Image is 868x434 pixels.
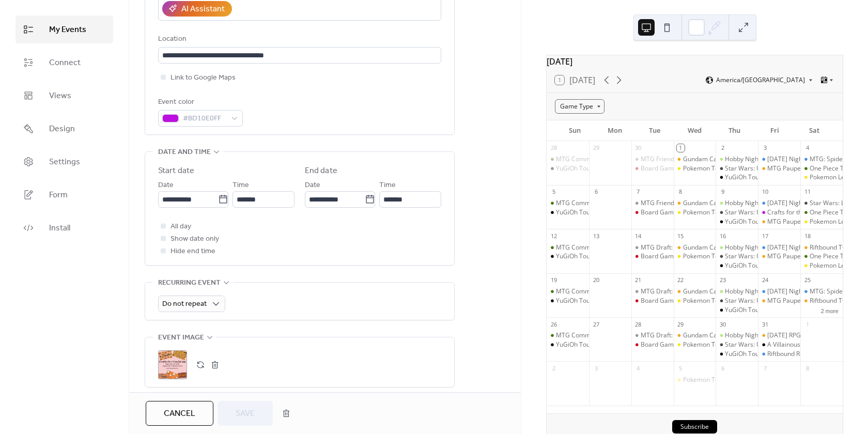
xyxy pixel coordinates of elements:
div: 14 [634,232,642,240]
div: 20 [592,276,600,284]
div: Board Game Night - 6pm [641,340,712,349]
div: YuGiOh Tournament - 6:00p [716,261,758,270]
div: YuGiOh Tournament - 5:00p [547,252,589,261]
div: Gundam Card Game Tournament- 6:00p [674,287,716,296]
div: Event color [158,96,241,109]
div: 31 [761,320,769,328]
div: Board Game Night - 6pm [631,340,674,349]
div: Gundam Card Game Tournament- 6:00p [674,155,716,164]
span: Settings [49,156,80,168]
div: YuGiOh Tournament - 5:00p [556,340,636,349]
div: 28 [634,320,642,328]
span: Time [233,179,249,192]
div: Board Game Night - 6pm [641,164,712,173]
div: 9 [719,188,726,196]
span: Cancel [164,408,195,420]
a: Form [16,181,113,209]
div: Gundam Card Game Tournament- 6:00p [683,287,799,296]
div: Star Wars: Unlimited Tournament - 6:00p [716,340,758,349]
div: Star Wars: Unlimited Tournament - 6:00p [716,252,758,261]
div: 8 [677,188,685,196]
div: 30 [634,144,642,152]
div: Pokemon Tournament - 6:00p [674,297,716,305]
div: Riftbound Release Sealed Deck Event - 6:30p [758,350,800,359]
div: MTG Commander League - 3pm [556,155,648,164]
div: MTG Commander League - 3pm [547,199,589,208]
div: 30 [719,320,726,328]
div: 16 [719,232,726,240]
div: 2 [719,144,726,152]
div: Pokemon Tournament - 6:00p [683,376,768,384]
div: 5 [677,364,685,372]
div: Wed [675,120,715,141]
div: Start date [158,165,194,177]
div: Pokemon Tournament - 6:00p [683,164,768,173]
div: MTG Friendly Neighborhood Draft - 5:30p [631,155,674,164]
div: YuGiOh Tournament - 6:00p [725,218,805,226]
div: YuGiOh Tournament - 5:00p [547,208,589,217]
div: MTG Pauper Tournament - 6:30p [767,164,862,173]
div: YuGiOh Tournament - 6:00p [716,306,758,315]
div: Board Game Night - 6pm [641,252,712,261]
div: MTG Pauper Tournament - 6:30p [767,252,862,261]
div: YuGiOh Tournament - 6:00p [725,261,805,270]
div: YuGiOh Tournament - 6:00p [716,218,758,226]
div: Pokemon League Tournament - 6:30p [800,261,843,270]
div: MTG Draft: Player's Choice - 5:30p [631,287,674,296]
div: 22 [677,276,685,284]
div: Pokemon League Tournament - 6:30p [800,173,843,182]
div: Board Game Night - 6pm [641,208,712,217]
span: Date [158,179,174,192]
div: Board Game Night - 6pm [631,208,674,217]
div: 13 [592,232,600,240]
div: [DATE] RPG Adventure - 2:00p [767,331,854,340]
span: Design [49,123,75,135]
div: Hobby Night - 6pm [716,243,758,252]
div: MTG Pauper Tournament - 6:30p [758,297,800,305]
div: Tue [635,120,675,141]
span: Hide end time [171,245,215,258]
div: Friday Night Magic: Commander - 5pm [758,287,800,296]
span: Connect [49,57,81,69]
div: Star Wars: Unlimited Tournament - 6:00p [725,297,843,305]
div: YuGiOh Tournament - 5:00p [556,297,636,305]
div: Pokemon Tournament - 6:00p [674,208,716,217]
div: ; [158,350,187,379]
div: 26 [550,320,557,328]
div: Hobby Night - 6pm [725,243,779,252]
div: 6 [592,188,600,196]
div: 23 [719,276,726,284]
div: One Piece Tournament - 6:00p [800,164,843,173]
div: MTG Draft: Player's Choice - 5:30p [641,331,739,340]
div: 5 [550,188,557,196]
div: 7 [761,364,769,372]
div: MTG Commander League - 3pm [556,287,648,296]
div: MTG Commander League - 3pm [556,199,648,208]
div: 15 [677,232,685,240]
button: Subscribe [672,420,717,433]
div: MTG Friendly Neighborhood Draft - 5:30p [631,199,674,208]
div: Hobby Night - 6pm [716,155,758,164]
div: MTG Pauper Tournament - 6:30p [758,218,800,226]
div: 1 [803,320,811,328]
div: MTG Commander League - 3pm [547,243,589,252]
div: Halloween RPG Adventure - 2:00p [758,331,800,340]
span: Link to Google Maps [171,72,236,84]
div: Pokemon Tournament - 6:00p [674,164,716,173]
div: MTG Commander League - 3pm [547,287,589,296]
a: Design [16,115,113,143]
div: MTG Pauper Tournament - 6:30p [758,164,800,173]
div: MTG Pauper Tournament - 6:30p [767,218,862,226]
div: YuGiOh Tournament - 5:00p [547,164,589,173]
div: YuGiOh Tournament - 6:00p [725,173,805,182]
span: Install [49,222,70,235]
div: 2 [550,364,557,372]
div: 3 [761,144,769,152]
div: Board Game Night - 6pm [641,297,712,305]
div: Mon [595,120,634,141]
div: Star Wars: Unlimited Tournament - 6:00p [725,340,843,349]
span: Do not repeat [162,297,207,311]
div: 6 [719,364,726,372]
button: Cancel [146,401,213,426]
div: 24 [761,276,769,284]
